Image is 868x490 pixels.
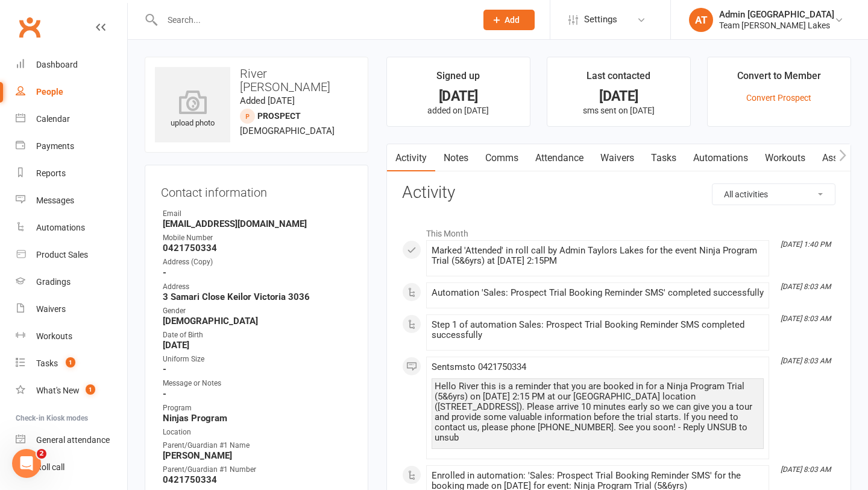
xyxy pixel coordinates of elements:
[257,111,301,121] snap: prospect
[16,377,127,404] a: What's New1
[163,474,352,485] strong: 0421750334
[163,208,352,220] div: Email
[432,320,764,340] div: Step 1 of automation Sales: Prospect Trial Booking Reminder SMS completed successfully
[16,133,127,160] a: Payments
[36,386,80,395] div: What's New
[756,144,814,172] a: Workouts
[36,196,74,205] div: Messages
[781,240,831,249] i: [DATE] 1:40 PM
[163,232,352,244] div: Mobile Number
[163,218,352,229] strong: [EMAIL_ADDRESS][DOMAIN_NAME]
[163,450,352,461] strong: [PERSON_NAME]
[16,269,127,296] a: Gradings
[505,15,520,25] span: Add
[36,141,74,151] div: Payments
[36,168,66,178] div: Reports
[592,144,643,172] a: Waivers
[163,243,352,253] strong: 0421750334
[163,329,352,341] div: Date of Birth
[587,68,650,90] div: Last contacted
[16,241,127,269] a: Product Sales
[16,323,127,350] a: Workouts
[737,68,821,90] div: Convert to Member
[36,435,110,445] div: General attendance
[16,106,127,133] a: Calendar
[432,288,764,298] div: Automation 'Sales: Prospect Trial Booking Reminder SMS' completed successfully
[12,449,41,478] iframe: Intercom live chat
[387,144,435,172] a: Activity
[16,51,127,78] a: Dashboard
[163,378,352,389] div: Message or Notes
[240,95,295,106] time: Added [DATE]
[240,126,335,136] span: [DEMOGRAPHIC_DATA]
[483,10,535,30] button: Add
[36,60,78,69] div: Dashboard
[163,316,352,326] strong: [DEMOGRAPHIC_DATA]
[37,449,46,459] span: 2
[435,144,477,172] a: Notes
[398,90,519,103] div: [DATE]
[159,11,468,28] input: Search...
[163,340,352,351] strong: [DATE]
[16,427,127,454] a: General attendance kiosk mode
[402,183,835,202] h3: Activity
[163,281,352,293] div: Address
[36,114,70,124] div: Calendar
[163,267,352,278] strong: -
[16,160,127,187] a: Reports
[86,384,95,395] span: 1
[781,465,831,474] i: [DATE] 8:03 AM
[36,358,58,368] div: Tasks
[163,291,352,302] strong: 3 Samari Close Keilor Victoria 3036
[477,144,527,172] a: Comms
[781,282,831,291] i: [DATE] 8:03 AM
[155,90,230,130] div: upload photo
[402,221,835,240] li: This Month
[36,277,71,287] div: Gradings
[163,413,352,424] strong: Ninjas Program
[689,8,713,32] div: AT
[685,144,756,172] a: Automations
[558,106,679,115] p: sms sent on [DATE]
[435,381,761,443] div: Hello River this is a reminder that you are booked in for a Ninja Program Trial (5&6yrs) on [DATE...
[66,357,75,367] span: 1
[155,67,358,94] h3: River [PERSON_NAME]
[432,361,526,372] span: Sent sms to 0421750334
[16,454,127,481] a: Roll call
[558,90,679,103] div: [DATE]
[432,246,764,266] div: Marked 'Attended' in roll call by Admin Taylors Lakes for the event Ninja Program Trial (5&6yrs) ...
[161,181,352,199] h3: Contact information
[781,314,831,323] i: [DATE] 8:03 AM
[163,354,352,365] div: Uniform Size
[36,331,72,341] div: Workouts
[163,464,352,476] div: Parent/Guardian #1 Number
[36,87,63,97] div: People
[398,106,519,115] p: added on [DATE]
[16,296,127,323] a: Waivers
[16,187,127,214] a: Messages
[719,20,834,31] div: Team [PERSON_NAME] Lakes
[16,78,127,106] a: People
[163,305,352,317] div: Gender
[163,402,352,414] div: Program
[746,93,811,103] a: Convert Prospect
[14,12,45,42] a: Clubworx
[436,68,480,90] div: Signed up
[584,6,617,33] span: Settings
[163,440,352,451] div: Parent/Guardian #1 Name
[16,350,127,377] a: Tasks 1
[36,250,88,259] div: Product Sales
[719,9,834,20] div: Admin [GEOGRAPHIC_DATA]
[163,427,352,438] div: Location
[36,304,66,314] div: Waivers
[781,357,831,365] i: [DATE] 8:03 AM
[36,462,64,472] div: Roll call
[36,223,85,232] div: Automations
[163,364,352,375] strong: -
[163,389,352,399] strong: -
[163,256,352,268] div: Address (Copy)
[16,214,127,241] a: Automations
[643,144,685,172] a: Tasks
[527,144,592,172] a: Attendance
